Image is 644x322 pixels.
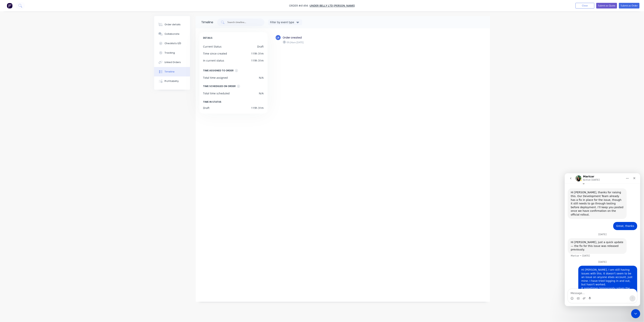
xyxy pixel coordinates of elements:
button: Profitability [154,76,190,86]
span: DETAILS [203,36,213,40]
iframe: Intercom live chat [565,173,640,306]
input: Search timeline... [227,20,259,24]
button: Upload attachment [18,124,21,127]
div: 119h 31m [251,59,264,62]
button: Gif picker [12,124,15,127]
button: Tracking [154,48,190,58]
textarea: Message… [3,116,72,122]
div: Collaborate [165,32,179,36]
button: Order details [154,20,190,29]
div: 119h 31m [251,52,264,55]
div: Hi [PERSON_NAME], I am still having issues with this. It doesn't seem to be an issue on anyone el... [14,92,72,130]
span: TIME IN STATUS [203,100,222,104]
div: Total time scheduled [203,91,230,95]
div: Timeline [201,20,213,25]
div: TIME SCHEDULED ON ORDER [203,84,236,88]
div: Order details [165,23,181,26]
button: Timeline [154,67,190,76]
div: Total time assigned [203,76,228,80]
div: Current Status [203,45,222,49]
div: Profitability [165,79,179,83]
div: N/A [259,76,264,80]
button: Checklists 0/0 [154,39,190,48]
button: Collaborate [154,29,190,39]
div: Draft [257,45,264,49]
img: Factory [7,3,12,8]
button: Submit as Order [619,3,639,8]
button: Submit as Quote [596,3,617,8]
iframe: Intercom live chat [631,309,640,318]
div: 09:24am [DATE] [283,41,413,44]
div: Draft [203,106,210,110]
div: Linked Orders [165,61,181,64]
span: Order #41494 - [289,4,310,8]
div: Timeline [165,70,175,73]
span: LR [277,36,279,39]
button: Close [576,3,594,8]
div: In current status [203,59,224,62]
div: Jordan says… [3,92,72,135]
div: Hi [PERSON_NAME], I am still having issues with this. It doesn't seem to be an issue on anyone el... [17,95,69,128]
div: Checklists 0/0 [165,42,181,45]
div: Time since created [203,52,227,55]
div: 119h 31m [251,106,264,110]
div: N/A [259,91,264,95]
div: Tracking [165,51,175,55]
button: Emoji picker [6,124,9,127]
div: Order created [283,36,413,40]
div: TIME ASSIGNED TO ORDER [203,69,234,73]
a: Under Belly Ltd [PERSON_NAME] [310,4,355,8]
div: Filter by event type [270,20,295,24]
button: Start recording [24,124,27,127]
button: Send a message… [65,122,71,128]
button: Filter by event type [268,19,302,25]
button: Linked Orders [154,58,190,67]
